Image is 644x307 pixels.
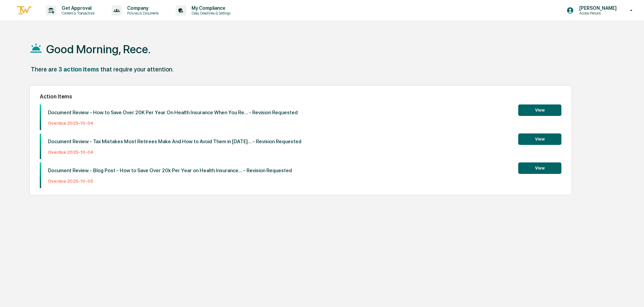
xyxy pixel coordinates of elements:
[56,11,98,16] p: Content & Transactions
[518,106,561,113] a: View
[122,11,162,16] p: Policies & Documents
[518,162,561,174] button: View
[48,121,298,126] p: Overdue: 2025-10-04
[48,179,292,184] p: Overdue: 2025-10-05
[122,5,162,11] p: Company
[48,167,292,174] p: Document Review - Blog Post - How to Save Over 20k Per Year on Health Insurance... - Revision Req...
[48,139,301,145] p: Document Review - Tax Mistakes Most Retirees Make And How to Avoid Them in [DATE]... - Revision R...
[46,42,151,56] h1: Good Morning, Rece.
[48,150,301,155] p: Overdue: 2025-10-04
[40,93,561,100] h2: Action Items
[186,5,234,11] p: My Compliance
[518,133,561,145] button: View
[518,135,561,142] a: View
[574,11,620,16] p: Access Persons
[16,5,32,16] img: logo
[518,104,561,116] button: View
[56,5,98,11] p: Get Approval
[518,164,561,171] a: View
[48,110,298,116] p: Document Review - How to Save Over 20K Per Year On Health Insurance When You Re... - Revision Req...
[31,66,57,73] div: There are
[574,5,620,11] p: [PERSON_NAME]
[186,11,234,16] p: Data, Deadlines & Settings
[100,66,174,73] div: that require your attention.
[58,66,99,73] div: 3 action items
